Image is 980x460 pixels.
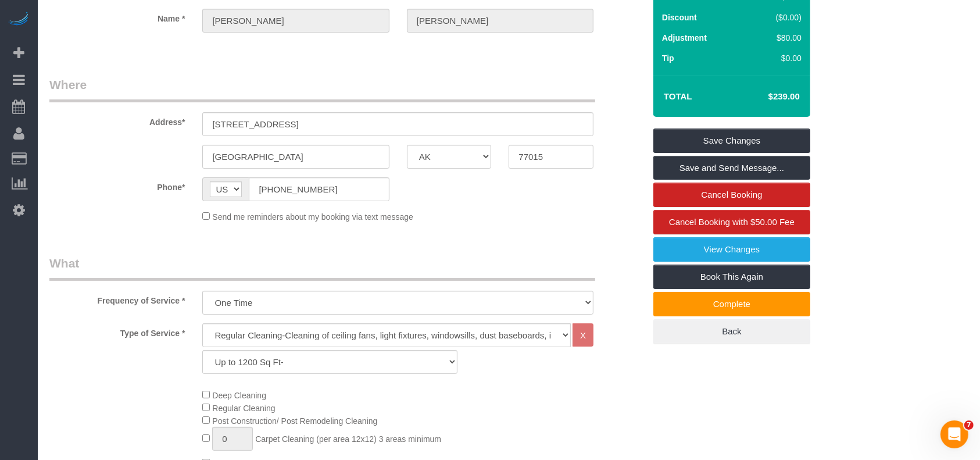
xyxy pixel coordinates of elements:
[734,92,800,102] h4: $239.00
[7,12,30,28] img: Automaid Logo
[41,112,194,128] label: Address*
[653,183,810,207] a: Cancel Booking
[747,32,802,44] div: $80.00
[669,217,795,227] span: Cancel Booking with $50.00 Fee
[202,145,389,169] input: City*
[664,91,692,101] strong: Total
[653,210,810,234] a: Cancel Booking with $50.00 Fee
[49,76,595,102] legend: Where
[212,212,413,222] span: Send me reminders about my booking via text message
[509,145,593,169] input: Zip Code*
[964,420,974,430] span: 7
[212,391,266,400] span: Deep Cleaning
[747,52,802,64] div: $0.00
[41,291,194,306] label: Frequency of Service *
[653,265,810,289] a: Book This Again
[202,9,389,33] input: First Name*
[653,156,810,180] a: Save and Send Message...
[662,12,697,23] label: Discount
[41,177,194,193] label: Phone*
[653,319,810,344] a: Back
[747,12,802,23] div: ($0.00)
[653,129,810,153] a: Save Changes
[41,323,194,339] label: Type of Service *
[212,404,275,413] span: Regular Cleaning
[653,237,810,262] a: View Changes
[255,434,441,444] span: Carpet Cleaning (per area 12x12) 3 areas minimum
[662,32,707,44] label: Adjustment
[212,416,377,426] span: Post Construction/ Post Remodeling Cleaning
[662,52,674,64] label: Tip
[653,292,810,316] a: Complete
[940,420,968,448] iframe: Intercom live chat
[407,9,593,33] input: Last Name*
[249,177,389,201] input: Phone*
[49,255,595,281] legend: What
[41,9,194,24] label: Name *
